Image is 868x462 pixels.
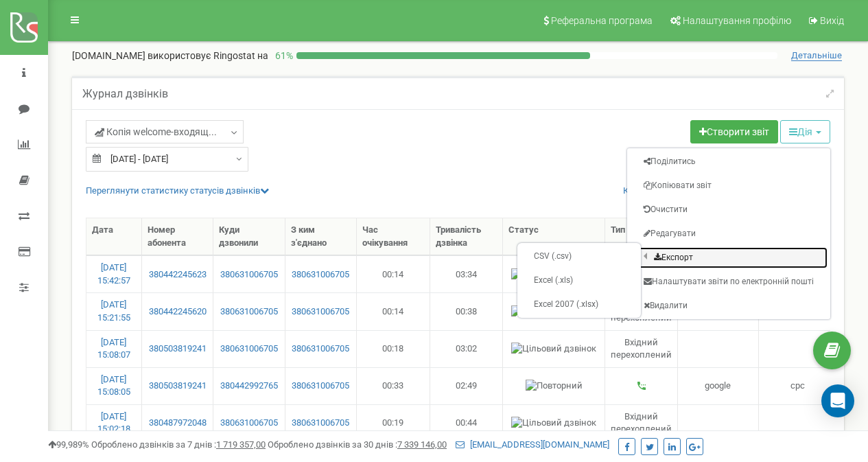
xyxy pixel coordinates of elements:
button: Дія [780,120,830,143]
a: 380631006705 [291,380,351,393]
th: Час очікування [357,218,430,255]
td: Вхідний перехоплений [605,330,678,367]
a: Налаштувати звіти по електронній пошті [630,271,828,292]
span: Оброблено дзвінків за 30 днів : [268,439,447,450]
a: Excel (.xls) [520,270,638,291]
img: Цільовий дзвінок [511,305,596,319]
a: Експорт [630,247,828,268]
td: 03:34 [430,255,504,292]
a: Excel 2007 (.xlsx) [520,294,638,315]
a: 380631006705 [291,305,351,319]
img: Цільовий дзвінок [511,268,596,281]
div: Open Intercom Messenger [821,384,854,417]
img: Цільовий дзвінок [511,343,596,356]
span: Вихід [820,15,844,26]
a: [DATE] 15:42:57 [97,262,130,286]
a: CSV (.csv) [520,246,638,267]
img: Цільовий дзвінок [511,417,596,430]
img: ringostat logo [10,12,38,43]
a: 380503819241 [148,343,207,356]
a: [DATE] 15:08:07 [97,337,130,360]
a: Створити звіт [690,120,778,143]
a: 380442245620 [148,305,207,319]
a: Копія welcome-входящ... [86,120,244,143]
p: [DOMAIN_NAME] [72,49,268,62]
td: Вхідний перехоплений [605,404,678,441]
a: Коли дані можуть відрізнятися вiд інших систем [623,185,827,198]
u: 7 339 146,00 [397,439,447,450]
a: Копіювати звіт [630,175,828,196]
a: Очистити [630,199,828,220]
td: 00:14 [357,292,430,330]
td: 00:19 [357,404,430,441]
a: 380631006705 [291,268,351,281]
a: 380631006705 [291,417,351,430]
a: [DATE] 15:08:05 [97,374,130,397]
a: [DATE] 15:21:55 [97,299,130,323]
td: google [678,367,758,404]
td: 00:38 [430,292,504,330]
a: 380631006705 [219,417,279,430]
td: 00:14 [357,255,430,292]
a: 380631006705 [291,343,351,356]
span: використовує Ringostat на [148,50,268,61]
td: 00:44 [430,404,504,441]
td: cpc [759,367,838,404]
a: [DATE] 15:02:18 [97,411,130,435]
a: 380503819241 [148,380,207,393]
a: 380631006705 [219,268,279,281]
th: Куди дзвонили [213,218,285,255]
td: 00:33 [357,367,430,404]
h5: Журнал дзвінків [82,88,168,100]
th: З ким з'єднано [285,218,357,255]
th: Тип [605,218,678,255]
span: Налаштування профілю [683,15,791,26]
a: 380442245623 [148,268,207,281]
u: 1 719 357,00 [216,439,266,450]
span: Реферальна програма [551,15,653,26]
a: 380631006705 [219,343,279,356]
a: Видалити [630,295,828,316]
a: Переглянути статистику статусів дзвінків [86,185,269,196]
td: 00:18 [357,330,430,367]
td: 02:49 [430,367,504,404]
img: Повторний [526,380,583,393]
th: Статус [503,218,605,255]
a: Поділитись [630,151,828,172]
a: Редагувати [630,223,828,244]
th: Номер абонента [142,218,213,255]
th: Тривалість дзвінка [430,218,504,255]
a: 380442992765 [219,380,279,393]
span: Оброблено дзвінків за 7 днів : [91,439,266,450]
th: Дата [86,218,142,255]
a: 380487972048 [148,417,207,430]
span: Детальніше [791,50,842,61]
span: 99,989% [48,439,89,450]
img: Вхідний [636,380,647,391]
a: [EMAIL_ADDRESS][DOMAIN_NAME] [456,439,609,450]
span: Копія welcome-входящ... [95,125,217,139]
p: 61 % [268,49,296,62]
td: 03:02 [430,330,504,367]
a: 380631006705 [219,305,279,319]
